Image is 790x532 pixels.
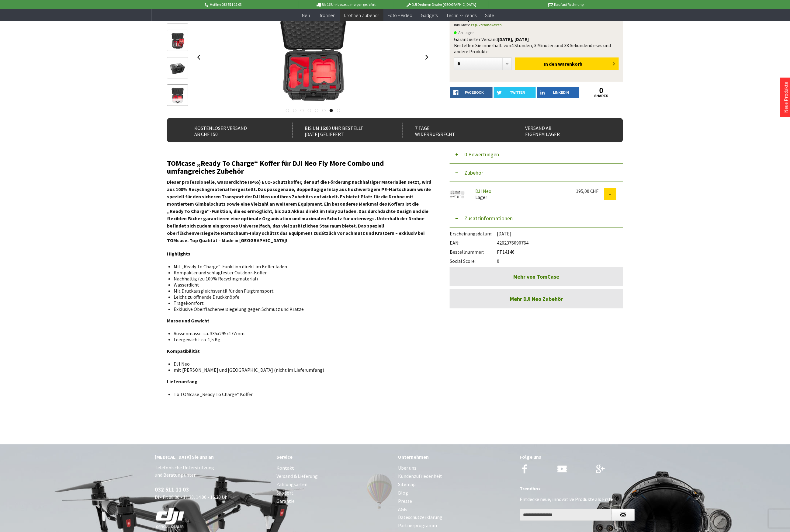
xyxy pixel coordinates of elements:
[450,267,623,286] a: Mehr von TomCase
[398,505,514,513] a: AGB
[520,509,612,521] input: Ihre E-Mail Adresse
[299,1,393,8] p: Bis 16 Uhr bestellt, morgen geliefert.
[167,378,198,384] strong: Lieferumfang
[276,464,392,472] a: Kontakt
[498,36,529,42] b: [DATE], [DATE]
[454,29,474,36] span: An Lager
[174,361,427,367] li: DJI Neo
[174,276,427,282] li: Nachhaltig (zu 100% Recyclingmaterial)
[450,240,497,246] span: EAN:
[520,495,635,503] p: Entdecke neue, innovative Produkte als Erster.
[544,61,557,67] span: In den
[167,348,200,354] strong: Kompatibilität
[446,12,476,18] span: Technik-Trends
[314,9,340,22] a: Drohnen
[475,188,491,194] a: DJI Neo
[167,159,431,175] h2: TOMcase „Ready To Charge“ Koffer für DJI Neo Fly More Combo und umfangreiches Zubehör
[167,251,190,257] strong: Highlights
[485,12,494,18] span: Sale
[783,82,789,113] a: Neue Produkte
[450,246,623,255] div: FT14146
[450,188,465,201] img: DJI Neo
[174,282,427,288] li: Wasserdicht
[398,489,514,497] a: Blog
[398,453,514,461] div: Unternehmen
[182,123,279,138] div: Kostenloser Versand ab CHF 150
[450,228,623,237] div: [DATE]
[450,258,497,264] span: Social Score:
[450,249,497,255] span: Bestellnummer:
[403,123,500,138] div: 7 Tage Widerrufsrecht
[454,21,619,29] p: inkl. MwSt.
[298,9,314,22] a: Neu
[276,480,392,489] a: Zahlungsarten
[155,453,270,461] div: [MEDICAL_DATA] Sie uns an
[520,453,635,461] div: Folge uns
[383,9,417,22] a: Foto + Video
[155,508,185,529] img: white-dji-schweiz-logo-official_140x140.png
[489,1,584,8] p: Kauf auf Rechnung
[167,318,209,324] strong: Masse und Gewicht
[276,453,392,461] div: Service
[454,36,619,54] div: Garantierter Versand Bestellen Sie innerhalb von dieses und andere Produkte.
[293,123,390,138] div: Bis um 16:00 Uhr bestellt [DATE] geliefert
[302,12,310,18] span: Neu
[612,509,635,521] button: Newsletter abonnieren
[558,61,583,67] span: Warenkorb
[174,288,427,294] li: Mit Druckausgleichsventil für den Flugtransport
[174,367,427,373] li: mit [PERSON_NAME] und [GEOGRAPHIC_DATA] (nicht im Lieferumfang)
[465,91,484,94] span: facebook
[442,9,481,22] a: Technik-Trends
[450,209,623,228] button: Zusatzinformationen
[511,42,590,48] span: 4 Stunden, 3 Minuten und 38 Sekunden
[450,255,623,264] div: 0
[580,94,623,98] a: shares
[398,480,514,489] a: Sitemap
[470,188,571,200] div: Lager
[340,9,383,22] a: Drohnen Zubehör
[276,489,392,497] a: Support
[450,289,623,308] a: Mehr DJI Neo Zubehör
[450,145,623,164] button: 0 Bewertungen
[398,513,514,522] a: Dateschutzerklärung
[417,9,442,22] a: Gadgets
[510,91,525,94] span: twitter
[174,294,427,300] li: Leicht zu öffnende Druckknöpfe
[553,91,569,94] span: LinkedIn
[276,472,392,480] a: Versand & Lieferung
[450,237,623,246] div: 4262376090764
[203,1,298,8] p: Hotline 032 511 11 03
[398,522,514,530] a: Partnerprogramm
[398,464,514,472] a: Über uns
[276,497,392,505] a: Garantie
[580,87,623,94] a: 0
[398,497,514,505] a: Presse
[481,9,498,22] a: Sale
[398,472,514,480] a: Kundenzufriedenheit
[344,12,379,18] span: Drohnen Zubehör
[167,179,431,243] strong: Dieser professionelle, wasserdichte (IP65) ECO-Schutzkoffer, der auf die Förderung nachhaltiger M...
[174,269,427,276] li: Kompakter und schlagfester Outdoor-Koffer
[174,306,427,312] li: Exklusive Oberflächenversiegelung gegen Schmutz und Kratze
[421,12,438,18] span: Gadgets
[174,336,427,342] li: Leergewicht: ca. 1,5 Kg
[494,87,536,98] a: twitter
[155,486,189,493] a: 032 511 11 03
[515,57,619,70] button: In den Warenkorb
[393,1,488,8] p: DJI Drohnen Dealer [GEOGRAPHIC_DATA]
[450,231,497,237] span: Erscheinungsdatum:
[513,123,610,138] div: Versand ab eigenem Lager
[388,12,412,18] span: Foto + Video
[450,164,623,182] button: Zubehör
[537,87,579,98] a: LinkedIn
[174,330,427,336] li: Aussenmasse: ca. 335x295x177mm
[174,391,427,397] li: 1 x TOMcase „Ready To Charge“ Koffer
[576,188,604,194] div: 195,00 CHF
[174,263,427,269] li: Mit „Ready To Charge“-Funktion direkt im Koffer laden
[450,87,493,98] a: facebook
[174,300,427,306] li: Tragekomfort
[318,12,335,18] span: Drohnen
[471,23,502,27] a: zzgl. Versandkosten
[520,485,635,492] div: Trendbox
